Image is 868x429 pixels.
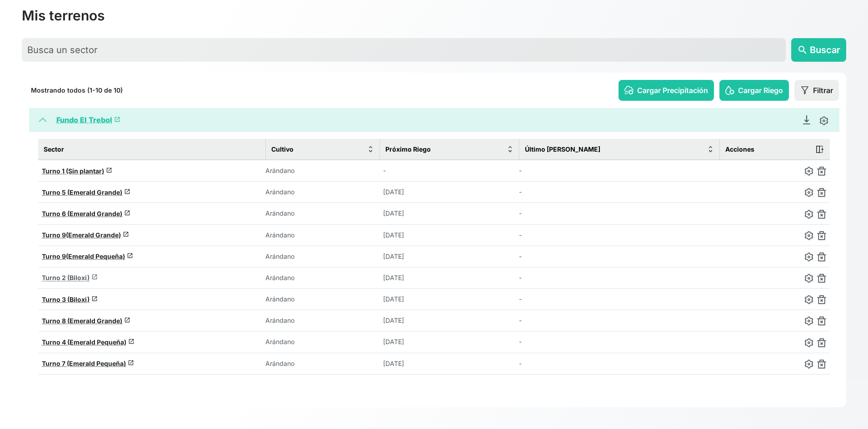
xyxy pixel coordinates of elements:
a: Turno 9(Emerald Grande)launch [42,231,129,239]
td: Arándano [265,267,379,288]
span: Turno 3 (Biloxi) [42,296,90,303]
span: launch [127,252,133,259]
a: Turno 9(Emerald Pequeña)launch [42,252,133,260]
td: - [519,267,720,288]
td: Arándano [265,182,379,203]
span: launch [114,116,120,123]
p: [DATE] [383,359,433,368]
p: [DATE] [383,231,433,240]
span: Cargar Riego [738,85,783,96]
p: [DATE] [383,295,433,304]
span: launch [128,360,134,366]
button: Filtrar [794,80,839,101]
img: delete [817,167,826,176]
img: delete [817,338,826,347]
img: delete [817,210,826,219]
p: [DATE] [383,187,433,197]
td: - [519,224,720,246]
p: [DATE] [383,209,433,218]
img: delete [817,360,826,369]
img: edit [804,295,813,304]
p: [DATE] [383,316,433,325]
span: Turno 9(Emerald Grande) [42,231,121,239]
td: Arándano [265,224,379,246]
span: launch [106,167,112,173]
span: launch [91,274,98,280]
span: launch [91,296,98,302]
span: launch [124,210,130,216]
td: - [519,310,720,331]
td: Arándano [265,289,379,310]
img: delete [817,188,826,197]
td: - [519,353,720,374]
span: launch [124,317,130,323]
img: edit [804,316,813,325]
td: - [519,160,720,182]
span: Turno 7 (Emerald Pequeña) [42,360,126,367]
td: - [519,289,720,310]
span: Cultivo [271,144,294,154]
span: Turno 6 (Emerald Grande) [42,210,122,217]
img: sort [507,146,514,153]
p: - [383,166,433,175]
a: Descargar Recomendación de Riego en PDF [798,115,816,124]
img: delete [817,295,826,304]
td: Arándano [265,331,379,353]
a: Turno 4 (Emerald Pequeña)launch [42,338,135,346]
p: [DATE] [383,273,433,282]
span: Cargar Precipitación [637,85,708,96]
img: edit [804,167,813,176]
span: search [797,44,808,55]
img: edit [804,188,813,197]
a: Fundo El Trebollaunch [56,115,120,124]
p: Mostrando todos (1-10 de 10) [31,86,123,95]
a: Turno 3 (Biloxi)launch [42,296,98,303]
p: [DATE] [383,252,433,261]
img: edit [819,116,828,125]
img: rain-config [624,86,634,95]
img: delete [817,231,826,240]
img: delete [817,252,826,261]
td: - [519,182,720,203]
button: searchBuscar [791,38,846,62]
img: edit [804,231,813,240]
button: Cargar Precipitación [619,80,714,101]
img: sort [367,146,374,153]
img: edit [804,360,813,369]
button: Cargar Riego [719,80,789,101]
button: Fundo El Trebollaunch [29,108,839,132]
span: Turno 2 (Biloxi) [42,274,90,281]
span: Turno 1 (Sin plantar) [42,167,104,175]
td: Arándano [265,310,379,331]
td: - [519,246,720,267]
span: launch [123,231,129,237]
a: Turno 2 (Biloxi)launch [42,274,98,281]
span: Sector [44,144,64,154]
a: Turno 1 (Sin plantar)launch [42,167,112,175]
p: [DATE] [383,337,433,346]
h2: Mis terrenos [22,7,105,24]
span: Turno 8 (Emerald Grande) [42,317,122,325]
a: Turno 8 (Emerald Grande)launch [42,317,130,325]
span: Último [PERSON_NAME] [525,144,600,154]
img: edit [804,210,813,219]
span: Turno 9(Emerald Pequeña) [42,252,125,260]
img: edit [804,252,813,261]
a: Turno 6 (Emerald Grande)launch [42,210,130,217]
img: edit [804,274,813,283]
img: edit [804,338,813,347]
span: launch [124,188,130,195]
span: Acciones [725,144,754,154]
span: Próximo Riego [385,144,431,154]
img: irrigation-config [725,86,734,95]
td: Arándano [265,203,379,224]
img: filter [800,86,809,95]
span: Buscar [810,43,840,57]
td: Arándano [265,246,379,267]
td: Arándano [265,353,379,374]
a: Turno 7 (Emerald Pequeña)launch [42,360,134,367]
td: Arándano [265,160,379,182]
span: Turno 5 (Emerald Grande) [42,188,122,196]
img: delete [817,274,826,283]
a: Turno 5 (Emerald Grande)launch [42,188,130,196]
